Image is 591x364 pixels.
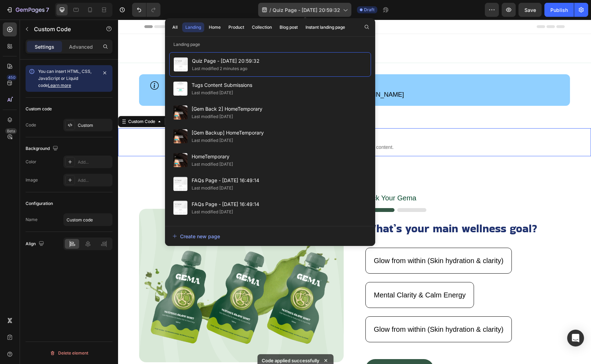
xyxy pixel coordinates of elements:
div: Align [26,239,46,249]
div: Instant landing page [305,24,345,30]
span: Quiz Page - [DATE] 20:59:32 [192,57,260,65]
button: Instant landing page [302,22,348,32]
button: Blog post [276,22,301,32]
span: FAQs Page - [DATE] 16:49:14 [192,200,259,208]
button: Create new page [172,229,368,243]
p: Landing page [165,41,375,48]
button: <p>GO ON</p> [247,339,316,359]
div: Color [26,159,36,165]
button: Save [518,3,542,17]
img: gempages_432750572815254551-9e90c858-8e43-4067-892b-19f844d277c5.png [247,188,308,192]
div: Publish [550,6,568,14]
span: Draft [364,7,374,13]
p: Custom Code [34,25,94,33]
div: 450 [7,75,17,80]
div: Custom code [26,106,52,112]
div: Product [228,24,244,30]
p: Glow from within (Skin hydration & clarity) [256,305,385,314]
div: Name [26,217,37,223]
a: Learn more [48,83,71,88]
p: Advanced [69,43,93,50]
div: Configuration [26,200,53,207]
div: Open Intercom Messenger [567,330,584,346]
button: All [169,22,181,32]
span: Tugs Content Submissions [192,81,252,89]
div: Last modified 2 minutes ago [192,65,247,72]
p: Pick Your Gema [248,174,451,183]
div: Collection [252,24,272,30]
p: 7 [46,6,49,14]
button: Publish [544,3,574,17]
div: Image [26,177,38,183]
button: Home [206,22,224,32]
button: <p>Mental Clarity &amp; Calm Energy</p> [247,262,356,288]
button: Product [225,22,247,32]
div: Add... [78,159,111,165]
div: Create new page [172,233,220,240]
span: HomeTemporary [192,152,233,161]
div: Blog post [280,24,298,30]
div: All [172,24,178,30]
p: Code applied successfully [262,357,319,364]
span: You can insert HTML, CSS, JavaScript or Liquid code [38,69,91,88]
span: FAQs Page - [DATE] 16:49:14 [192,176,259,185]
span: Quiz Page - [DATE] 20:59:32 [273,6,340,14]
button: 7 [3,3,52,17]
div: Last modified [DATE] [192,208,233,215]
div: Beta [5,128,17,134]
div: Last modified [DATE] [192,185,233,192]
div: Last modified [DATE] [192,89,233,96]
p: Mental Clarity & Calm Energy [256,271,348,280]
button: <p>Glow from within (Skin hydration &amp; clarity)</p> [247,297,394,323]
div: Background [26,144,60,153]
div: Undo/Redo [132,3,160,17]
div: Last modified [DATE] [192,113,233,120]
button: Delete element [26,348,112,359]
button: <p>Glow from within (Skin hydration &amp; clarity)</p> [247,228,394,254]
button: Collection [249,22,275,32]
div: Add... [78,177,111,184]
div: Landing [185,24,201,30]
div: Home [209,24,221,30]
p: Settings [35,43,54,50]
iframe: Design area [118,20,591,364]
div: Last modified [DATE] [192,137,233,144]
h2: What’s your main wellness goal? [247,201,452,217]
span: Save [524,7,536,13]
p: Glow from within (Skin hydration & clarity) [256,236,385,246]
span: / [269,6,271,14]
div: Last modified [DATE] [192,161,233,168]
span: [Gem Backup] HomeTemporary [192,129,264,137]
div: Code [26,122,36,128]
button: Landing [182,22,204,32]
span: [Gem Back 2] HomeTemporary [192,105,262,113]
div: Delete element [50,349,88,357]
div: Custom [78,122,111,129]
